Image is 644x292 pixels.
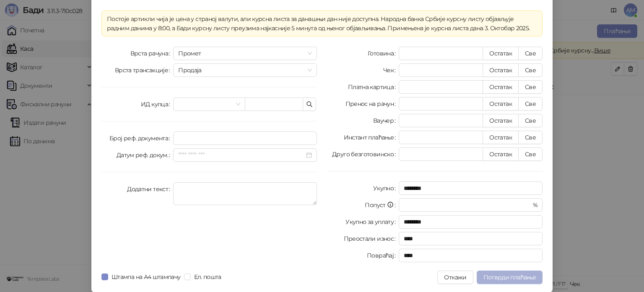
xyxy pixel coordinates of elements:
[483,80,519,94] button: Остатак
[404,199,531,211] input: Попуст
[178,47,312,60] span: Промет
[483,131,519,144] button: Остатак
[368,47,399,60] label: Готовина
[115,63,174,77] label: Врста трансакције
[344,232,399,245] label: Преостали износ
[518,97,543,110] button: Све
[483,274,536,281] span: Потврди плаћање
[345,97,399,110] label: Пренос на рачун
[373,182,399,195] label: Укупно
[483,47,519,60] button: Остатак
[483,97,519,110] button: Остатак
[178,150,304,160] input: Датум реф. докум.
[518,63,543,77] button: Све
[127,182,173,196] label: Додатни текст
[108,272,184,281] span: Штампа на А4 штампачу
[173,182,317,205] textarea: Додатни текст
[130,47,174,60] label: Врста рачуна
[483,114,519,127] button: Остатак
[518,114,543,127] button: Све
[518,147,543,161] button: Све
[373,114,399,127] label: Ваучер
[141,97,173,111] label: ИД купца
[191,272,225,281] span: Ел. пошта
[367,249,399,262] label: Повраћај
[117,148,174,162] label: Датум реф. докум.
[107,14,537,33] div: Постоје артикли чија је цена у страној валути, али курсна листа за данашњи дан није доступна. Нар...
[518,47,543,60] button: Све
[109,132,173,145] label: Број реф. документа
[178,64,312,76] span: Продаја
[173,132,317,145] input: Број реф. документа
[365,198,399,212] label: Попуст
[518,80,543,94] button: Све
[437,271,473,284] button: Откажи
[383,63,399,77] label: Чек
[344,131,399,144] label: Инстант плаћање
[483,63,519,77] button: Остатак
[477,271,543,284] button: Потврди плаћање
[483,147,519,161] button: Остатак
[332,147,399,161] label: Друго безготовинско
[348,80,399,94] label: Платна картица
[345,215,399,229] label: Укупно за уплату
[518,131,543,144] button: Све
